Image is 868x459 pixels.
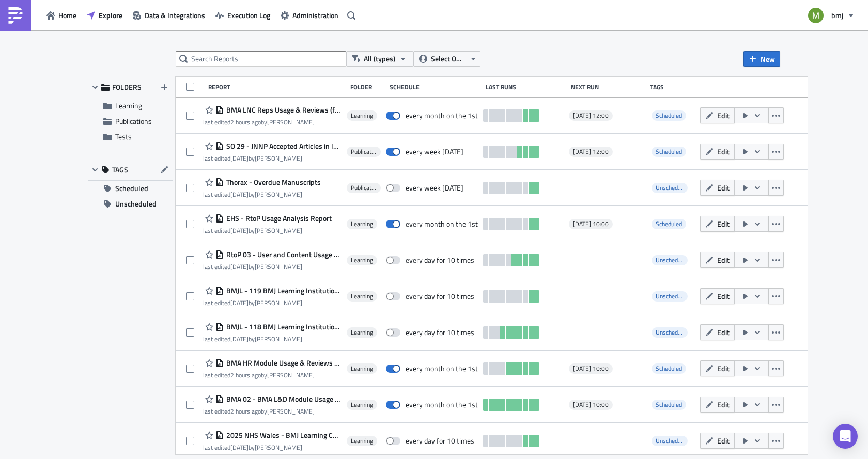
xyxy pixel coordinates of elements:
[88,181,173,196] button: Scheduled
[656,147,682,156] span: Scheduled
[115,196,157,212] span: Unscheduled
[115,116,152,126] span: Publications
[203,299,341,307] div: last edited by [PERSON_NAME]
[210,7,275,23] a: Execution Log
[230,117,261,127] time: 2025-10-01T10:54:57Z
[700,144,735,160] button: Edit
[700,252,735,268] button: Edit
[652,291,688,302] span: Unscheduled
[128,7,210,23] button: Data & Integrations
[656,327,689,337] span: Unscheduled
[351,184,377,192] span: Publications
[652,219,686,229] span: Scheduled
[203,118,341,126] div: last edited by [PERSON_NAME]
[656,363,682,373] span: Scheduled
[431,53,466,65] span: Select Owner
[802,4,860,27] button: bmj
[115,131,132,142] span: Tests
[652,363,686,374] span: Scheduled
[275,7,344,23] button: Administration
[831,10,843,21] span: bmj
[230,370,261,380] time: 2025-10-01T10:52:09Z
[406,364,478,373] div: every month on the 1st
[292,10,338,21] span: Administration
[230,298,249,308] time: 2025-08-19T09:04:19Z
[176,51,346,67] input: Search Reports
[807,7,825,24] img: Avatar
[227,10,270,21] span: Execution Log
[652,255,688,265] span: Unscheduled
[224,286,341,295] span: BMJL - 119 BMJ Learning Institutional Usage - User Details
[203,154,341,162] div: last edited by [PERSON_NAME]
[351,328,373,337] span: Learning
[656,291,689,301] span: Unscheduled
[406,111,478,120] div: every month on the 1st
[413,51,481,67] button: Select Owner
[717,399,730,410] span: Edit
[717,327,730,338] span: Edit
[364,53,395,65] span: All (types)
[406,436,474,446] div: every day for 10 times
[203,227,332,234] div: last edited by [PERSON_NAME]
[208,83,345,91] div: Report
[224,322,341,331] span: BMJL - 118 BMJ Learning Institutional Usage
[224,250,341,259] span: RtoP 03 - User and Content Usage Dashboard
[351,365,373,373] span: Learning
[717,182,730,193] span: Edit
[82,7,128,23] button: Explore
[717,146,730,157] span: Edit
[351,256,373,264] span: Learning
[743,51,780,67] button: New
[652,436,688,446] span: Unscheduled
[700,180,735,196] button: Edit
[652,183,688,193] span: Unscheduled
[224,105,341,115] span: BMA LNC Reps Usage & Reviews (for publication) - Monthly
[115,100,142,111] span: Learning
[230,406,261,416] time: 2025-10-01T11:07:51Z
[88,196,173,212] button: Unscheduled
[652,327,688,338] span: Unscheduled
[652,147,686,157] span: Scheduled
[406,292,474,301] div: every day for 10 times
[573,365,609,373] span: [DATE] 10:00
[350,83,384,91] div: Folder
[656,110,682,120] span: Scheduled
[571,83,645,91] div: Next Run
[700,433,735,449] button: Edit
[203,407,341,415] div: last edited by [PERSON_NAME]
[203,444,341,451] div: last edited by [PERSON_NAME]
[41,7,82,23] button: Home
[230,153,249,163] time: 2025-09-24T13:41:23Z
[573,401,609,409] span: [DATE] 10:00
[652,400,686,410] span: Scheduled
[486,83,565,91] div: Last Runs
[230,442,249,452] time: 2025-09-24T13:59:12Z
[700,216,735,232] button: Edit
[112,165,128,175] span: TAGS
[224,431,341,440] span: 2025 NHS Wales - BMJ Learning Consortia Institutional Usage
[145,10,205,21] span: Data & Integrations
[656,183,689,193] span: Unscheduled
[406,219,478,229] div: every month on the 1st
[700,288,735,304] button: Edit
[115,181,148,196] span: Scheduled
[203,263,341,271] div: last edited by [PERSON_NAME]
[656,255,689,265] span: Unscheduled
[700,324,735,340] button: Edit
[351,401,373,409] span: Learning
[700,397,735,413] button: Edit
[717,435,730,446] span: Edit
[656,219,682,229] span: Scheduled
[656,400,682,409] span: Scheduled
[351,148,377,156] span: Publications
[224,178,321,187] span: Thorax - Overdue Manuscripts
[406,400,478,409] div: every month on the 1st
[58,10,76,21] span: Home
[700,360,735,376] button: Edit
[351,437,373,445] span: Learning
[406,183,463,193] div: every week on Monday
[230,262,249,272] time: 2025-09-22T07:52:05Z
